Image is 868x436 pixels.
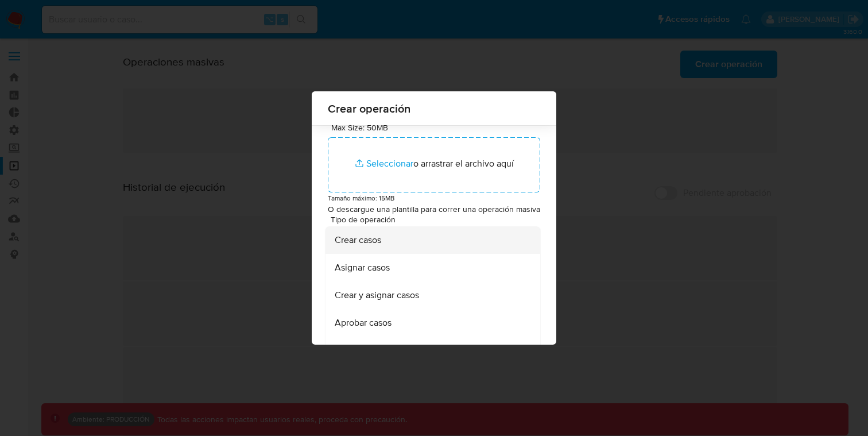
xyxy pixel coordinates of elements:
span: Tipo de operación [331,215,543,223]
small: Tamaño máximo: 15MB [328,193,394,203]
span: Asignar casos [335,262,390,273]
span: Crear casos [335,234,381,246]
span: Crear y asignar casos [335,290,419,301]
p: O descargue una plantilla para correr una operación masiva [328,204,540,215]
span: Crear operación [328,103,540,114]
label: Max Size: 50MB [331,122,388,133]
span: Aprobar casos [335,317,392,329]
